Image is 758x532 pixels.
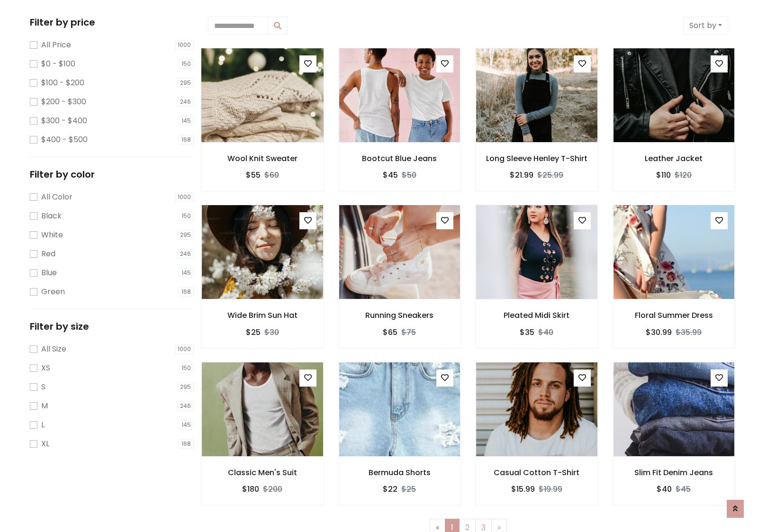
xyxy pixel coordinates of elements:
[263,484,282,495] del: $200
[538,327,553,338] del: $40
[41,381,45,393] label: S
[41,96,86,108] label: $200 - $300
[41,248,55,260] label: Red
[41,115,87,126] label: $300 - $400
[246,328,261,337] h6: $25
[41,58,75,70] label: $0 - $100
[201,311,324,320] h6: Wide Brim Sun Hat
[41,362,50,374] label: XS
[41,438,49,450] label: XL
[401,484,416,495] del: $25
[246,171,261,180] h6: $55
[657,485,672,494] h6: $40
[30,17,194,28] h5: Filter by price
[201,154,324,163] h6: Wool Knit Sweater
[175,344,194,354] span: 1000
[41,210,62,222] label: Black
[175,40,194,50] span: 1000
[339,311,461,320] h6: Running Sneakers
[383,328,397,337] h6: $65
[511,485,535,494] h6: $15.99
[510,171,533,180] h6: $21.99
[179,268,194,278] span: 145
[30,169,194,180] h5: Filter by color
[41,191,72,203] label: All Color
[401,327,416,338] del: $75
[177,401,194,411] span: 246
[339,468,461,477] h6: Bermuda Shorts
[177,230,194,240] span: 295
[402,170,416,180] del: $50
[179,439,194,449] span: 168
[676,484,691,495] del: $45
[646,328,672,337] h6: $30.99
[476,154,598,163] h6: Long Sleeve Henley T-Shirt
[177,249,194,259] span: 246
[177,97,194,107] span: 246
[264,327,279,338] del: $30
[177,382,194,392] span: 295
[179,287,194,297] span: 168
[177,78,194,88] span: 295
[656,171,671,180] h6: $110
[683,17,728,35] button: Sort by
[41,77,84,89] label: $100 - $200
[539,484,562,495] del: $19.99
[613,311,735,320] h6: Floral Summer Dress
[520,328,534,337] h6: $35
[179,116,194,126] span: 145
[179,59,194,69] span: 150
[41,134,88,145] label: $400 - $500
[383,485,397,494] h6: $22
[30,321,194,332] h5: Filter by size
[242,485,259,494] h6: $180
[41,39,71,51] label: All Price
[179,363,194,373] span: 150
[41,419,45,431] label: L
[476,468,598,477] h6: Casual Cotton T-Shirt
[613,154,735,163] h6: Leather Jacket
[264,170,279,180] del: $60
[476,311,598,320] h6: Pleated Midi Skirt
[41,400,48,412] label: M
[179,420,194,430] span: 145
[41,229,63,241] label: White
[175,192,194,202] span: 1000
[41,286,65,298] label: Green
[339,154,461,163] h6: Bootcut Blue Jeans
[41,267,57,279] label: Blue
[179,211,194,221] span: 150
[676,327,702,338] del: $35.99
[613,468,735,477] h6: Slim Fit Denim Jeans
[537,170,563,180] del: $25.99
[179,135,194,144] span: 168
[41,343,66,355] label: All Size
[383,171,398,180] h6: $45
[201,468,324,477] h6: Classic Men's Suit
[675,170,692,180] del: $120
